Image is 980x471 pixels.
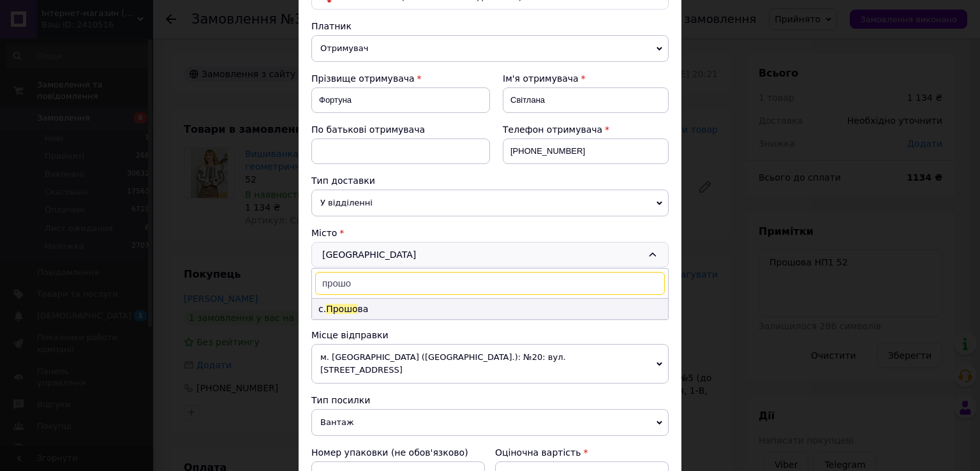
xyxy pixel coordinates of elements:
[311,73,415,84] span: Прізвище отримувача
[311,124,425,135] span: По батькові отримувача
[311,344,669,384] span: м. [GEOGRAPHIC_DATA] ([GEOGRAPHIC_DATA].): №20: вул. [STREET_ADDRESS]
[312,299,668,319] li: с. ва
[326,304,357,314] span: Прошо
[311,21,352,31] span: Платник
[315,272,665,295] input: Знайти
[311,242,669,267] div: [GEOGRAPHIC_DATA]
[311,395,370,405] span: Тип посилки
[503,124,602,135] span: Телефон отримувача
[311,176,375,186] span: Тип доставки
[311,227,669,239] div: Місто
[311,446,485,459] div: Номер упаковки (не обов'язково)
[311,190,669,216] span: У відділенні
[311,35,669,62] span: Отримувач
[311,330,389,340] span: Місце відправки
[503,138,669,164] input: +380
[311,409,669,436] span: Вантаж
[495,446,669,459] div: Оціночна вартість
[503,73,579,84] span: Ім'я отримувача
